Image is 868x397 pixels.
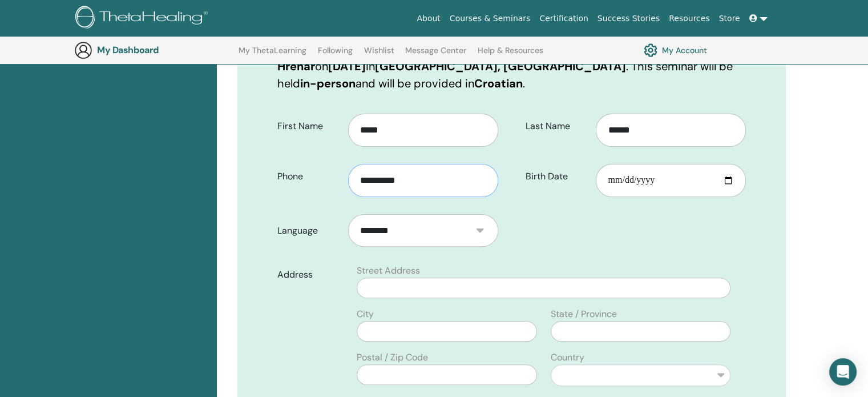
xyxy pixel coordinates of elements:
div: Open Intercom Messenger [829,358,857,386]
a: About [412,8,445,29]
b: Advanced DNA with Sanja Hrenar [277,42,535,74]
a: Resources [664,8,714,29]
a: Wishlist [364,46,394,64]
b: [DATE] [328,59,366,74]
label: State / Province [551,307,617,321]
label: Country [551,351,584,364]
label: Phone [269,166,348,187]
h3: My Dashboard [97,45,211,55]
label: First Name [269,115,348,137]
label: Postal / Zip Code [357,351,428,364]
label: Birth Date [517,166,596,187]
label: Street Address [357,264,420,278]
label: Address [269,264,350,286]
p: You are registering for on in . This seminar will be held and will be provided in . [277,41,746,92]
b: in-person [300,76,356,91]
img: generic-user-icon.jpg [74,41,92,59]
a: Message Center [405,46,466,64]
b: [GEOGRAPHIC_DATA], [GEOGRAPHIC_DATA] [375,59,626,74]
b: Croatian [474,76,523,91]
label: Language [269,220,348,242]
a: My ThetaLearning [239,46,306,64]
label: Last Name [517,115,596,137]
a: Help & Resources [478,46,543,64]
img: logo.png [75,6,212,31]
label: City [357,307,374,321]
a: Courses & Seminars [445,8,535,29]
a: Store [714,8,745,29]
a: Following [318,46,353,64]
img: cog.svg [644,41,657,60]
a: My Account [644,41,707,60]
a: Success Stories [593,8,664,29]
a: Certification [535,8,592,29]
